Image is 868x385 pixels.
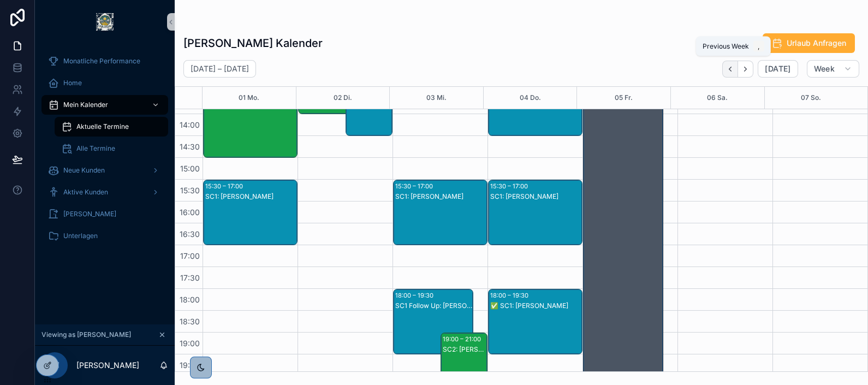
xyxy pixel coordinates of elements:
[443,345,487,354] div: SC2: [PERSON_NAME]
[55,117,168,137] a: Aktuelle Termine
[204,180,297,245] div: 15:30 – 17:00SC1: [PERSON_NAME]
[395,192,486,201] div: SC1: [PERSON_NAME]
[334,87,352,109] button: 02 Di.
[707,87,728,109] button: 06 Sa.
[787,38,846,49] span: Urlaub Anfragen
[41,226,168,246] a: Unterlagen
[738,61,753,78] button: Next
[801,87,821,109] button: 07 So.
[35,44,175,260] div: scrollable content
[183,35,323,51] h1: [PERSON_NAME] Kalender
[76,360,139,371] p: [PERSON_NAME]
[722,61,738,78] button: Back
[490,192,581,201] div: SC1: [PERSON_NAME]
[426,87,447,109] button: 03 Mi.
[763,33,855,53] button: Urlaub Anfragen
[41,330,131,339] span: Viewing as [PERSON_NAME]
[177,251,203,260] span: 17:00
[63,166,105,175] span: Neue Kunden
[76,144,115,153] span: Alle Termine
[489,289,582,354] div: 18:00 – 19:30✅ SC1: [PERSON_NAME]
[63,57,140,66] span: Monatliche Performance
[41,95,168,115] a: Mein Kalender
[41,161,168,180] a: Neue Kunden
[395,301,472,310] div: SC1 Follow Up: [PERSON_NAME]
[443,334,484,345] div: 19:00 – 21:00
[41,204,168,224] a: [PERSON_NAME]
[177,339,203,348] span: 19:00
[615,87,633,109] button: 05 Fr.
[177,360,203,370] span: 19:30
[41,73,168,93] a: Home
[765,64,790,74] span: [DATE]
[41,182,168,202] a: Aktive Kunden
[63,79,82,87] span: Home
[807,60,859,78] button: Week
[394,180,487,245] div: 15:30 – 17:00SC1: [PERSON_NAME]
[177,164,203,173] span: 15:00
[489,180,582,245] div: 15:30 – 17:00SC1: [PERSON_NAME]
[490,290,531,301] div: 18:00 – 19:30
[177,208,203,217] span: 16:00
[55,139,168,158] a: Alle Termine
[96,13,114,31] img: App logo
[758,60,798,78] button: [DATE]
[177,229,203,239] span: 16:30
[177,186,203,195] span: 15:30
[395,290,436,301] div: 18:00 – 19:30
[41,51,168,71] a: Monatliche Performance
[177,295,203,304] span: 18:00
[177,142,203,151] span: 14:30
[177,317,203,326] span: 18:30
[754,42,763,51] span: ,
[814,64,835,74] span: Week
[76,122,129,131] span: Aktuelle Termine
[204,71,297,157] div: 13:00 – 15:00SC2: [PERSON_NAME]
[395,181,436,192] div: 15:30 – 17:00
[63,232,98,240] span: Unterlagen
[205,192,296,201] div: SC1: [PERSON_NAME]
[490,181,531,192] div: 15:30 – 17:00
[63,210,116,218] span: [PERSON_NAME]
[394,289,473,354] div: 18:00 – 19:30SC1 Follow Up: [PERSON_NAME]
[63,188,108,197] span: Aktive Kunden
[239,87,259,109] button: 01 Mo.
[520,87,541,109] button: 04 Do.
[205,181,246,192] div: 15:30 – 17:00
[63,100,108,109] span: Mein Kalender
[177,273,203,282] span: 17:30
[703,42,749,51] span: Previous Week
[191,63,249,74] h2: [DATE] – [DATE]
[490,301,581,310] div: ✅ SC1: [PERSON_NAME]
[177,120,203,129] span: 14:00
